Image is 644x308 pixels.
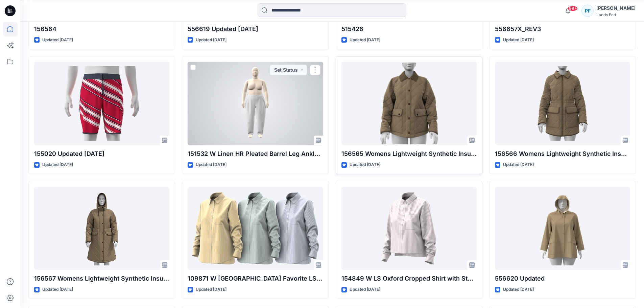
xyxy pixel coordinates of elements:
[188,274,323,283] p: 109871 W [GEOGRAPHIC_DATA] Favorite LS Shirt
[350,37,380,44] p: Updated [DATE]
[495,187,630,270] a: 556620 Updated
[495,274,630,283] p: 556620 Updated
[341,62,477,145] a: 156565 Womens Lightweight Synthetic Insulated A-Line Jacket
[42,286,73,293] p: Updated [DATE]
[568,6,578,11] span: 99+
[42,161,73,168] p: Updated [DATE]
[42,37,73,44] p: Updated [DATE]
[34,187,169,270] a: 156567 Womens Lightweight Synthetic Insulated Coat
[188,187,323,270] a: 109871 W Oxford Favorite LS Shirt
[495,149,630,159] p: 156566 Womens Lightweight Synthetic Insulated Barn Jacket
[34,274,169,283] p: 156567 Womens Lightweight Synthetic Insulated Coat
[596,4,636,12] div: [PERSON_NAME]
[196,37,226,44] p: Updated [DATE]
[350,286,380,293] p: Updated [DATE]
[196,161,226,168] p: Updated [DATE]
[495,24,630,34] p: 556657X_REV3
[34,62,169,145] a: 155020 Updated 12SEP
[341,187,477,270] a: 154849 W LS Oxford Cropped Shirt with Step Hem
[503,161,534,168] p: Updated [DATE]
[34,149,169,159] p: 155020 Updated [DATE]
[34,24,169,34] p: 156564
[596,12,636,17] div: Lands End
[196,286,226,293] p: Updated [DATE]
[188,24,323,34] p: 556619 Updated [DATE]
[341,274,477,283] p: 154849 W LS Oxford Cropped Shirt with Step Hem
[495,62,630,145] a: 156566 Womens Lightweight Synthetic Insulated Barn Jacket
[341,24,477,34] p: 515426
[350,161,380,168] p: Updated [DATE]
[503,37,534,44] p: Updated [DATE]
[188,149,323,159] p: 151532 W Linen HR Pleated Barrel Leg Ankle Pant_REV2
[581,5,594,17] div: PF
[188,62,323,145] a: 151532 W Linen HR Pleated Barrel Leg Ankle Pant_REV2
[341,149,477,159] p: 156565 Womens Lightweight Synthetic Insulated A-Line Jacket
[503,286,534,293] p: Updated [DATE]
